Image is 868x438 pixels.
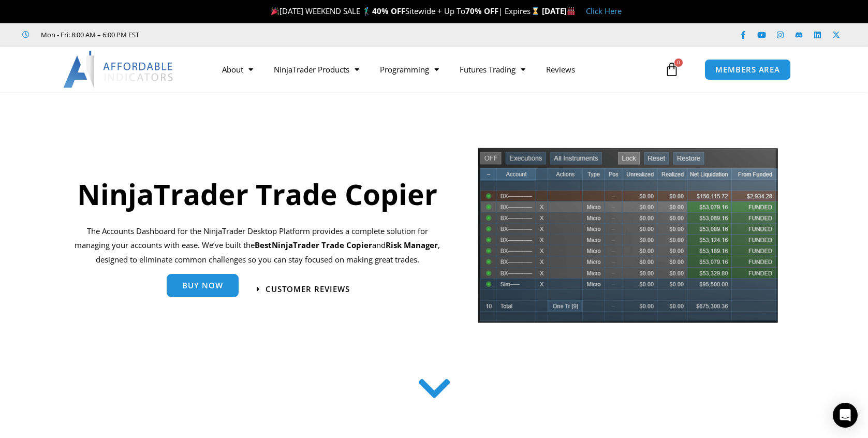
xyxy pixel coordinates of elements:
a: NinjaTrader Products [263,57,370,81]
a: Click Here [586,6,622,16]
span: 0 [674,59,683,67]
a: About [212,57,263,81]
img: tradecopier | Affordable Indicators – NinjaTrader [477,147,779,331]
a: MEMBERS AREA [704,59,791,80]
a: Buy Now [167,274,239,297]
span: [DATE] WEEKEND SALE 🏌️‍♂️ Sitewide + Up To | Expires [269,6,541,16]
a: Reviews [536,57,585,81]
a: 0 [649,54,695,84]
span: Buy Now [182,282,223,289]
img: 🏭 [567,7,575,15]
iframe: Customer reviews powered by Trustpilot [154,30,309,40]
b: Best [255,240,272,250]
a: Programming [370,57,449,81]
span: Customer Reviews [266,285,350,293]
div: Open Intercom Messenger [833,403,858,428]
img: LogoAI | Affordable Indicators – NinjaTrader [63,51,174,88]
strong: Risk Manager [386,240,438,250]
h1: NinjaTrader Trade Copier [69,174,446,214]
span: MEMBERS AREA [715,66,780,74]
nav: Menu [212,57,662,81]
a: Customer Reviews [257,285,350,293]
strong: [DATE] [542,6,576,16]
img: ⌛ [532,7,539,15]
strong: 40% OFF [372,6,405,16]
strong: 70% OFF [465,6,498,16]
strong: NinjaTrader Trade Copier [272,240,372,250]
a: Futures Trading [449,57,536,81]
p: The Accounts Dashboard for the NinjaTrader Desktop Platform provides a complete solution for mana... [69,224,446,268]
img: 🎉 [271,7,279,15]
span: Mon - Fri: 8:00 AM – 6:00 PM EST [38,28,139,41]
